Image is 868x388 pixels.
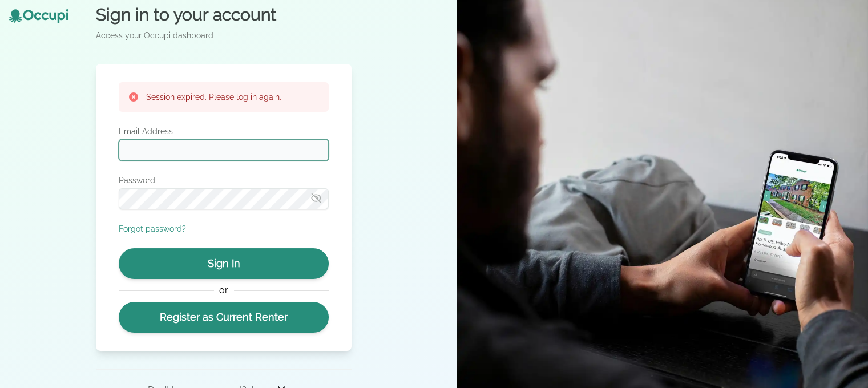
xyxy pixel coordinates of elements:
label: Email Address [119,126,329,137]
a: Register as Current Renter [119,302,329,333]
label: Password [119,175,329,186]
h3: Session expired. Please log in again. [146,91,281,103]
button: Sign In [119,248,329,279]
p: Access your Occupi dashboard [96,30,352,41]
span: or [214,284,234,297]
h2: Sign in to your account [96,5,352,25]
button: Forgot password? [119,223,186,235]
